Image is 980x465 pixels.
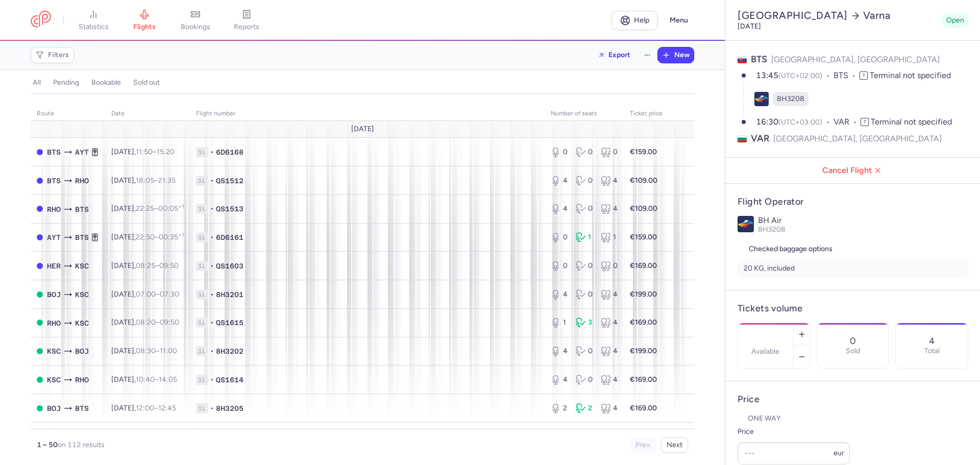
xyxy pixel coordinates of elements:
time: 18:05 [136,176,154,185]
span: flights [133,22,156,32]
p: Sold [846,347,860,355]
time: 12:00 [136,404,154,412]
span: 8H3202 [216,346,243,356]
a: reports [221,9,272,32]
span: 1L [196,147,208,157]
div: 4 [601,403,618,413]
span: RHO [75,175,89,186]
div: 0 [601,147,618,157]
div: 0 [551,232,568,242]
div: 2 [576,403,593,413]
div: 1 [576,232,593,242]
span: – [136,290,179,299]
h4: sold out [133,78,160,87]
span: [DATE], [111,261,179,270]
span: [GEOGRAPHIC_DATA], [GEOGRAPHIC_DATA] [771,55,940,64]
div: 4 [601,289,618,300]
span: • [210,289,214,300]
time: 16:30 [756,117,778,127]
span: – [136,375,177,384]
span: [DATE], [111,233,184,241]
div: 0 [576,176,593,186]
th: route [31,106,105,121]
span: [DATE], [111,204,184,213]
button: Filters [31,47,73,63]
h5: Checked baggage options [738,243,968,255]
div: 4 [551,204,568,214]
span: – [136,204,184,213]
time: 08:20 [136,318,156,327]
span: 6D6168 [216,147,243,157]
time: 12:45 [158,404,176,412]
h4: Price [738,394,968,405]
strong: 1 – 50 [37,440,58,449]
time: 08:25 [136,261,155,270]
p: 0 [850,336,856,346]
span: KSC [75,260,89,272]
span: 8H3205 [216,403,243,413]
th: Flight number [190,106,545,121]
span: Filters [48,51,69,59]
span: T [860,71,868,80]
time: 22:25 [136,204,154,213]
div: 2 [551,403,568,413]
strong: €169.00 [630,318,657,327]
time: 09:50 [160,318,179,327]
span: Terminal not specified [871,117,952,127]
div: 0 [551,261,568,271]
strong: €109.00 [630,204,657,213]
div: 4 [551,176,568,186]
span: – [136,404,176,412]
div: 0 [601,261,618,271]
span: [DATE], [111,176,176,185]
button: New [658,47,694,63]
div: 4 [551,289,568,300]
p: One way [738,413,968,424]
time: 00:35 [159,233,184,241]
span: BTS [75,232,89,243]
time: 13:45 [756,70,778,80]
span: (UTC+02:00) [778,71,822,80]
span: QS1513 [216,204,243,214]
div: 0 [576,147,593,157]
span: • [210,261,214,271]
span: • [210,375,214,385]
span: AYT [47,232,61,243]
figure: 8H airline logo [754,92,769,106]
a: CitizenPlane red outlined logo [31,11,51,30]
time: 10:40 [136,375,155,384]
button: Menu [664,11,694,30]
span: KSC [47,374,61,385]
span: 1L [196,317,208,328]
span: RHO [47,204,61,215]
input: --- [738,442,850,464]
div: 0 [576,204,593,214]
span: KSC [47,346,61,357]
span: 1L [196,176,208,186]
span: • [210,176,214,186]
h2: [GEOGRAPHIC_DATA] Varna [738,9,938,22]
span: QS1603 [216,261,243,271]
span: – [136,233,184,241]
span: eur [834,449,844,457]
span: – [136,318,179,327]
div: 4 [601,346,618,356]
div: 4 [601,375,618,385]
strong: €169.00 [630,261,657,270]
h4: all [33,78,41,87]
span: New [674,51,690,59]
time: 09:50 [159,261,179,270]
strong: €199.00 [630,290,657,299]
span: BTS [751,54,767,65]
div: 4 [601,204,618,214]
div: 0 [551,147,568,157]
div: 0 [576,375,593,385]
span: (UTC+03:00) [778,118,822,127]
div: 0 [576,289,593,300]
div: 1 [601,232,618,242]
span: 8H3208 [758,225,786,234]
time: [DATE] [738,22,761,31]
span: • [210,204,214,214]
p: BH Air [758,216,968,225]
span: 1L [196,289,208,300]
